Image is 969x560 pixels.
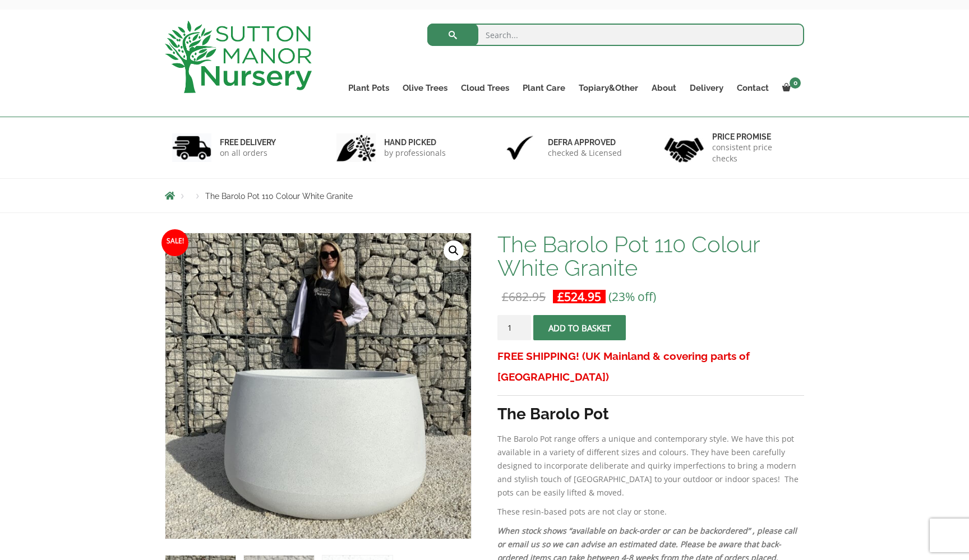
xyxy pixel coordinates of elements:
a: About [645,80,683,96]
p: on all orders [220,147,276,159]
img: 4.jpg [665,131,704,165]
a: Plant Pots [342,80,396,96]
h1: The Barolo Pot 110 Colour White Granite [497,233,804,280]
a: Cloud Trees [454,80,516,96]
img: The Barolo Pot 110 Colour White Granite - IMG 8126 scaled [471,233,777,539]
bdi: 524.95 [557,289,601,304]
h6: FREE DELIVERY [220,137,276,147]
a: 0 [776,80,804,96]
h3: FREE SHIPPING! (UK Mainland & covering parts of [GEOGRAPHIC_DATA]) [497,346,804,387]
img: The Barolo Pot 110 Colour White Granite - IMG 8125 scaled [165,233,471,539]
span: £ [557,289,564,304]
button: Add to basket [533,315,626,340]
a: Delivery [683,80,730,96]
img: 1.jpg [172,133,211,162]
span: (23% off) [608,289,656,304]
h6: Defra approved [548,137,622,147]
h6: hand picked [384,137,446,147]
h6: Price promise [712,132,797,142]
span: £ [502,289,509,304]
a: View full-screen image gallery [444,240,464,261]
bdi: 682.95 [502,289,546,304]
a: Plant Care [516,80,572,96]
img: logo [165,21,312,93]
strong: The Barolo Pot [497,405,609,423]
input: Product quantity [497,315,531,340]
a: Olive Trees [396,80,454,96]
a: Topiary&Other [572,80,645,96]
img: 2.jpg [336,133,376,162]
input: Search... [427,24,805,46]
span: 0 [790,77,801,89]
p: by professionals [384,147,446,159]
span: The Barolo Pot 110 Colour White Granite [205,192,353,201]
p: The Barolo Pot range offers a unique and contemporary style. We have this pot available in a vari... [497,432,804,499]
nav: Breadcrumbs [165,191,804,200]
img: 3.jpg [500,133,539,162]
p: consistent price checks [712,142,797,164]
p: checked & Licensed [548,147,622,159]
p: These resin-based pots are not clay or stone. [497,505,804,519]
a: Contact [730,80,776,96]
span: Sale! [161,229,188,256]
